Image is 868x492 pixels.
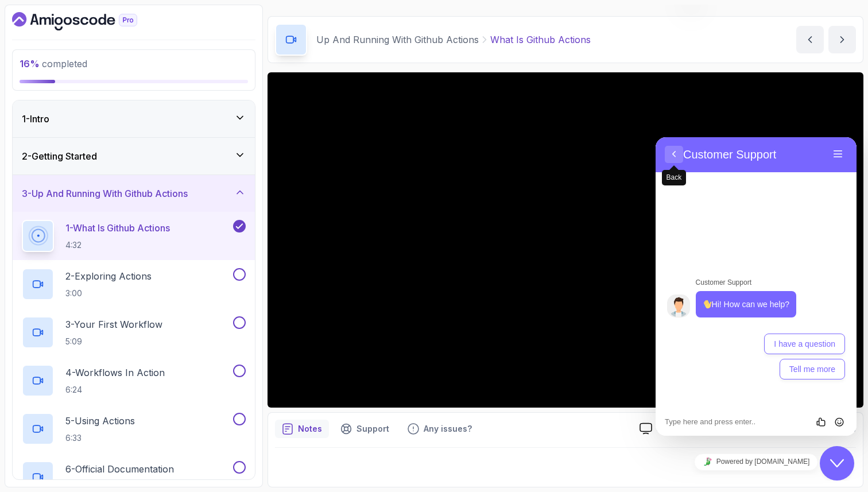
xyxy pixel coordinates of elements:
[65,269,152,283] p: 2 - Exploring Actions
[298,423,322,435] p: Notes
[65,288,152,299] p: 3:00
[490,33,591,47] p: What Is Github Actions
[828,26,856,53] button: next content
[22,268,246,300] button: 2-Exploring Actions3:00
[22,413,246,445] button: 5-Using Actions6:33
[275,420,329,438] button: notes button
[22,149,97,163] h3: 2 - Getting Started
[22,365,246,397] button: 4-Workflows In Action6:24
[65,432,135,444] p: 6:33
[796,26,824,53] button: previous content
[22,187,188,200] h3: 3 - Up And Running With Github Actions
[13,138,255,175] button: 2-Getting Started
[630,423,689,435] a: Slides
[65,384,165,396] p: 6:24
[316,33,479,47] p: Up And Running With Github Actions
[65,414,135,428] p: 5 - Using Actions
[401,420,479,438] button: Feedback button
[656,137,857,436] iframe: chat widget
[65,366,165,379] p: 4 - Workflows In Action
[424,423,472,435] p: Any issues?
[20,58,87,69] span: completed
[12,12,164,30] a: Dashboard
[65,336,162,347] p: 5:09
[22,220,246,252] button: 1-What Is Github Actions4:32
[656,449,857,475] iframe: chat widget
[65,239,170,251] p: 4:32
[65,221,170,235] p: 1 - What Is Github Actions
[13,175,255,212] button: 3-Up And Running With Github Actions
[65,462,174,476] p: 6 - Official Documentation
[356,423,389,435] p: Support
[22,316,246,348] button: 3-Your First Workflow5:09
[268,72,863,408] iframe: 1 - What is Github Actions
[334,420,396,438] button: Support button
[820,446,857,481] iframe: chat widget
[22,112,49,126] h3: 1 - Intro
[65,317,162,331] p: 3 - Your First Workflow
[13,100,255,137] button: 1-Intro
[20,58,40,69] span: 16 %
